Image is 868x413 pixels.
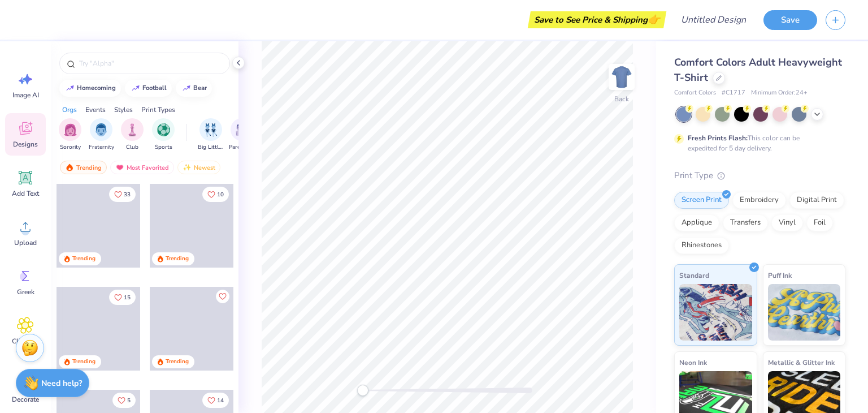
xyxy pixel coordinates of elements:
[357,385,368,396] div: Accessibility label
[679,269,709,281] span: Standard
[62,105,77,115] div: Orgs
[768,356,835,368] span: Metallic & Glitter Ink
[229,118,255,152] button: filter button
[183,164,192,171] img: newest.gif
[115,164,124,171] img: most_fav.gif
[126,143,138,152] span: Club
[674,55,842,84] span: Comfort Colors Adult Heavyweight T-Shirt
[806,214,833,231] div: Foil
[198,118,224,152] button: filter button
[198,118,224,152] div: filter for Big Little Reveal
[229,143,255,152] span: Parent's Weekend
[64,123,77,136] img: Sorority Image
[95,123,107,136] img: Fraternity Image
[674,88,716,98] span: Comfort Colors
[152,118,175,152] button: filter button
[59,80,121,97] button: homecoming
[723,214,768,231] div: Transfers
[17,287,34,296] span: Greek
[112,393,136,408] button: Like
[674,192,729,209] div: Screen Print
[72,255,96,263] div: Trending
[531,11,663,28] div: Save to See Price & Shipping
[182,85,191,92] img: trend_line.gif
[152,118,175,152] div: filter for Sports
[125,80,172,97] button: football
[65,164,74,171] img: trending.gif
[763,10,817,30] button: Save
[751,88,808,98] span: Minimum Order: 24 +
[177,161,220,174] div: Newest
[732,192,786,209] div: Embroidery
[771,214,803,231] div: Vinyl
[679,356,707,368] span: Neon Ink
[217,398,224,403] span: 14
[60,143,81,152] span: Sorority
[66,85,75,92] img: trend_line.gif
[124,295,131,300] span: 15
[205,123,217,136] img: Big Little Reveal Image
[72,358,96,366] div: Trending
[89,118,114,152] div: filter for Fraternity
[679,284,752,341] img: Standard
[114,105,133,115] div: Styles
[768,269,792,281] span: Puff Ink
[12,91,39,100] span: Image AI
[614,94,629,104] div: Back
[127,398,131,403] span: 5
[77,85,116,91] div: homecoming
[216,290,229,303] button: Like
[672,8,755,31] input: Untitled Design
[768,284,841,341] img: Puff Ink
[109,290,136,305] button: Like
[85,105,106,115] div: Events
[59,118,81,152] div: filter for Sorority
[789,192,844,209] div: Digital Print
[217,192,224,197] span: 10
[155,143,172,152] span: Sports
[674,169,845,182] div: Print Type
[121,118,144,152] div: filter for Club
[89,143,114,152] span: Fraternity
[198,143,224,152] span: Big Little Reveal
[674,237,729,254] div: Rhinestones
[648,12,660,26] span: 👉
[7,337,44,355] span: Clipart & logos
[176,80,212,97] button: bear
[688,134,748,143] strong: Fresh Prints Flash:
[14,238,37,247] span: Upload
[110,161,174,174] div: Most Favorited
[142,85,167,91] div: football
[41,378,82,389] strong: Need help?
[193,85,207,91] div: bear
[141,105,175,115] div: Print Types
[236,123,249,136] img: Parent's Weekend Image
[157,123,170,136] img: Sports Image
[126,123,138,136] img: Club Image
[610,66,633,88] img: Back
[131,85,140,92] img: trend_line.gif
[674,214,719,231] div: Applique
[121,118,144,152] button: filter button
[124,192,131,197] span: 33
[202,187,229,202] button: Like
[202,393,229,408] button: Like
[60,161,107,174] div: Trending
[109,187,136,202] button: Like
[166,358,189,366] div: Trending
[722,88,745,98] span: # C1717
[688,133,827,153] div: This color can be expedited for 5 day delivery.
[78,58,223,69] input: Try "Alpha"
[166,255,189,263] div: Trending
[12,189,39,198] span: Add Text
[89,118,114,152] button: filter button
[59,118,81,152] button: filter button
[13,140,38,149] span: Designs
[229,118,255,152] div: filter for Parent's Weekend
[12,395,39,404] span: Decorate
